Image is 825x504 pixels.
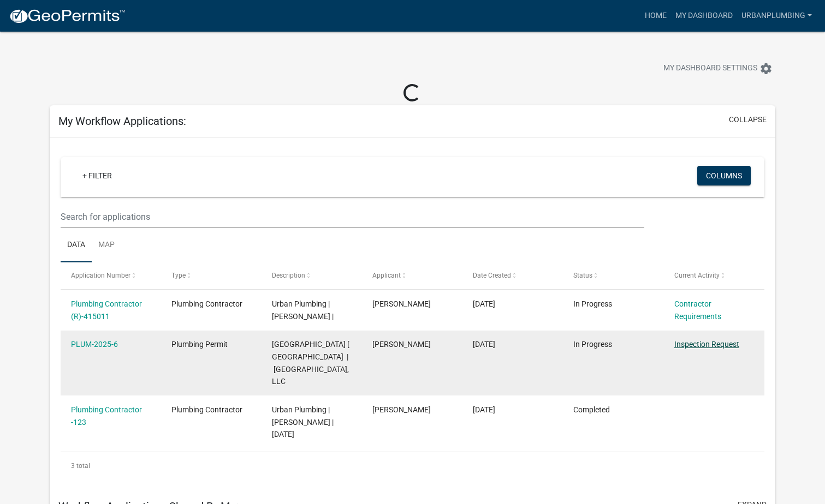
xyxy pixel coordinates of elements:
datatable-header-cell: Current Activity [663,262,764,289]
a: PLUM-2025-6 [71,340,118,349]
div: 3 total [61,452,765,479]
datatable-header-cell: Type [161,262,262,289]
a: Home [640,5,671,26]
span: Description [272,272,305,279]
span: My Dashboard Settings [663,62,757,75]
span: Applicant [372,272,401,279]
button: Columns [697,166,751,185]
span: In Progress [573,299,612,308]
span: christopher pack [372,405,431,414]
span: In Progress [573,340,612,349]
a: Inspection Request [674,340,739,349]
h5: My Workflow Applications: [58,115,186,128]
a: Plumbing Contractor -123 [71,405,142,427]
a: Map [92,228,121,263]
span: Plumbing Permit [171,340,228,349]
span: Urban Plumbing | christopher pack | 12/31/2025 [272,405,334,439]
button: My Dashboard Settingssettings [655,58,781,79]
span: 05/02/2025 [473,299,495,308]
div: collapse [50,137,776,490]
span: 828 WATT STREET 828 Watt Street | Cloverport Park, LLC [272,340,349,386]
span: Date Created [473,272,511,279]
input: Search for applications [61,206,645,228]
a: Plumbing Contractor (R)-415011 [71,299,142,321]
span: 01/07/2025 [473,405,495,414]
i: settings [759,62,773,75]
a: My Dashboard [671,5,737,26]
span: 01/08/2025 [473,340,495,349]
datatable-header-cell: Description [262,262,362,289]
a: Contractor Requirements [674,299,721,321]
span: Plumbing Contractor [171,299,242,308]
span: Status [573,272,592,279]
datatable-header-cell: Application Number [61,262,161,289]
span: Completed [573,405,610,414]
span: Urban Plumbing | christopher pack | [272,299,334,321]
span: christopher pack [372,340,431,349]
span: christopher pack [372,299,431,308]
datatable-header-cell: Date Created [462,262,563,289]
button: collapse [729,114,767,125]
span: Type [171,272,186,279]
span: Application Number [71,272,130,279]
a: Data [61,228,92,263]
span: Current Activity [674,272,720,279]
a: + Filter [74,166,121,185]
span: Plumbing Contractor [171,405,242,414]
a: urbanplumbing [737,5,816,26]
datatable-header-cell: Status [563,262,663,289]
datatable-header-cell: Applicant [362,262,462,289]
